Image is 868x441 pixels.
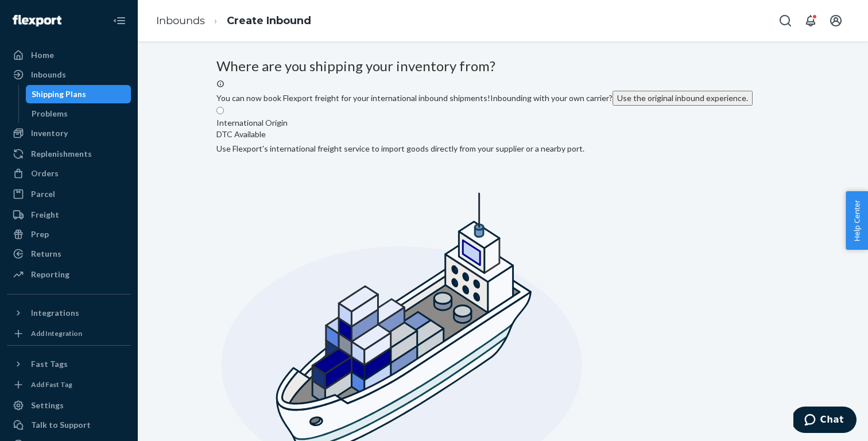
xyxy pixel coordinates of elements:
[31,168,59,179] div: Orders
[216,93,490,103] span: You can now book Flexport freight for your international inbound shipments!
[31,328,82,338] div: Add Integration
[490,93,753,103] span: Inbounding with your own carrier?
[7,185,131,203] a: Parcel
[31,209,59,220] div: Freight
[793,407,857,435] iframe: Opens a widget where you can chat to one of our agents
[774,9,797,32] button: Open Search Box
[7,206,131,224] a: Freight
[147,4,320,38] ol: breadcrumbs
[7,124,131,142] a: Inventory
[156,14,205,27] a: Inbounds
[799,9,822,32] button: Open notifications
[31,269,69,280] div: Reporting
[26,85,131,103] a: Shipping Plans
[7,416,131,434] button: Talk to Support
[7,378,131,392] a: Add Fast Tag
[7,327,131,341] a: Add Integration
[13,15,61,26] img: Flexport logo
[31,400,64,411] div: Settings
[824,9,847,32] button: Open account menu
[613,91,753,106] button: Use the original inbound experience.
[7,245,131,263] a: Returns
[7,145,131,163] a: Replenishments
[31,419,91,431] div: Talk to Support
[31,380,72,389] div: Add Fast Tag
[216,107,224,114] input: International OriginDTC AvailableUse Flexport's international freight service to import goods dir...
[227,14,311,27] a: Create Inbound
[31,127,68,139] div: Inventory
[31,358,68,370] div: Fast Tags
[7,304,131,322] button: Integrations
[32,108,68,119] div: Problems
[7,265,131,284] a: Reporting
[31,229,49,240] div: Prep
[846,191,868,250] button: Help Center
[7,355,131,373] button: Fast Tags
[31,248,61,260] div: Returns
[216,59,789,73] h3: Where are you shipping your inventory from?
[7,65,131,84] a: Inbounds
[26,105,131,123] a: Problems
[31,148,92,160] div: Replenishments
[7,396,131,415] a: Settings
[31,49,54,61] div: Home
[7,225,131,243] a: Prep
[31,69,66,80] div: Inbounds
[31,188,55,200] div: Parcel
[108,9,131,32] button: Close Navigation
[32,88,86,100] div: Shipping Plans
[7,46,131,64] a: Home
[7,164,131,183] a: Orders
[216,117,288,140] div: International Origin
[31,307,79,319] div: Integrations
[216,143,584,154] div: Use Flexport's international freight service to import goods directly from your supplier or a nea...
[216,129,288,140] div: DTC Available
